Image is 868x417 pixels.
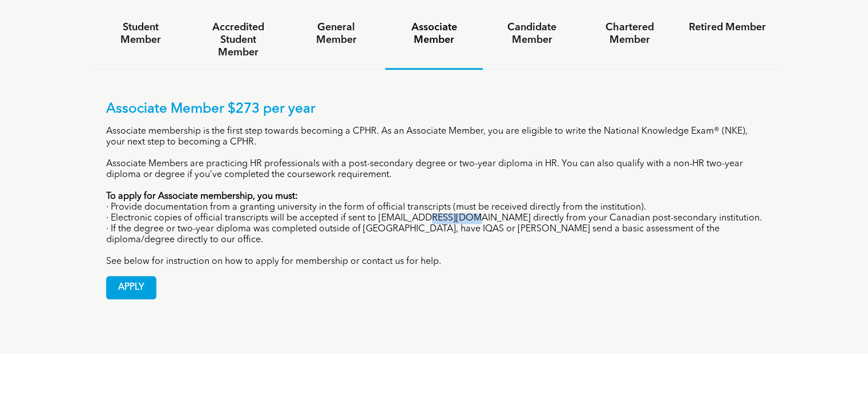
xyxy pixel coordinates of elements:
[106,202,762,213] p: · Provide documentation from a granting university in the form of official transcripts (must be r...
[106,213,762,224] p: · Electronic copies of official transcripts will be accepted if sent to [EMAIL_ADDRESS][DOMAIN_NA...
[689,21,766,34] h4: Retired Member
[106,256,762,267] p: See below for instruction on how to apply for membership or contact us for help.
[493,21,570,46] h4: Candidate Member
[106,276,156,299] a: APPLY
[591,21,668,46] h4: Chartered Member
[106,224,762,246] p: · If the degree or two-year diploma was completed outside of [GEOGRAPHIC_DATA], have IQAS or [PER...
[102,21,179,46] h4: Student Member
[106,126,762,148] p: Associate membership is the first step towards becoming a CPHR. As an Associate Member, you are e...
[107,276,156,299] span: APPLY
[106,101,762,118] p: Associate Member $273 per year
[297,21,374,46] h4: General Member
[106,192,298,201] strong: To apply for Associate membership, you must:
[200,21,277,59] h4: Accredited Student Member
[395,21,473,46] h4: Associate Member
[106,159,762,181] p: Associate Members are practicing HR professionals with a post-secondary degree or two-year diplom...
